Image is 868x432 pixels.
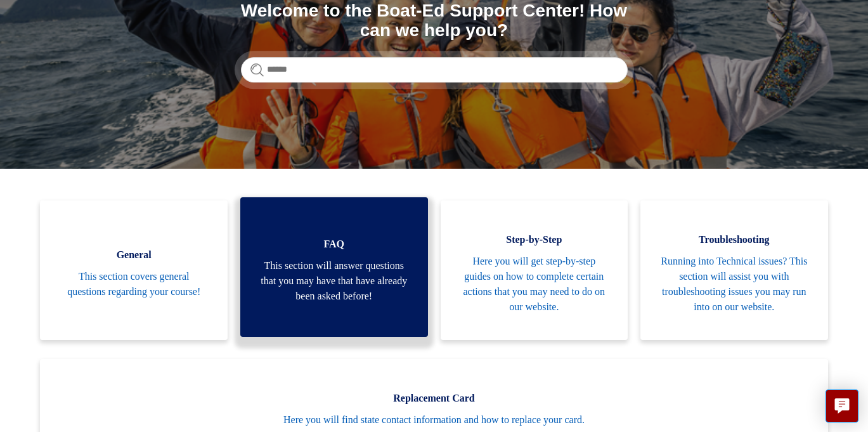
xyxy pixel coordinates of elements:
[259,258,409,304] span: This section will answer questions that you may have that have already been asked before!
[460,232,609,247] span: Step-by-Step
[59,269,209,299] span: This section covers general questions regarding your course!
[826,389,858,422] button: Live chat
[259,237,409,252] span: FAQ
[40,200,228,340] a: General This section covers general questions regarding your course!
[59,391,808,406] span: Replacement Card
[640,200,828,340] a: Troubleshooting Running into Technical issues? This section will assist you with troubleshooting ...
[241,1,628,41] h1: Welcome to the Boat-Ed Support Center! How can we help you?
[59,412,808,428] span: Here you will find state contact information and how to replace your card.
[659,254,809,315] span: Running into Technical issues? This section will assist you with troubleshooting issues you may r...
[659,232,809,247] span: Troubleshooting
[240,197,428,337] a: FAQ This section will answer questions that you may have that have already been asked before!
[460,254,609,315] span: Here you will get step-by-step guides on how to complete certain actions that you may need to do ...
[441,200,628,340] a: Step-by-Step Here you will get step-by-step guides on how to complete certain actions that you ma...
[241,57,628,82] input: Search
[59,247,209,263] span: General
